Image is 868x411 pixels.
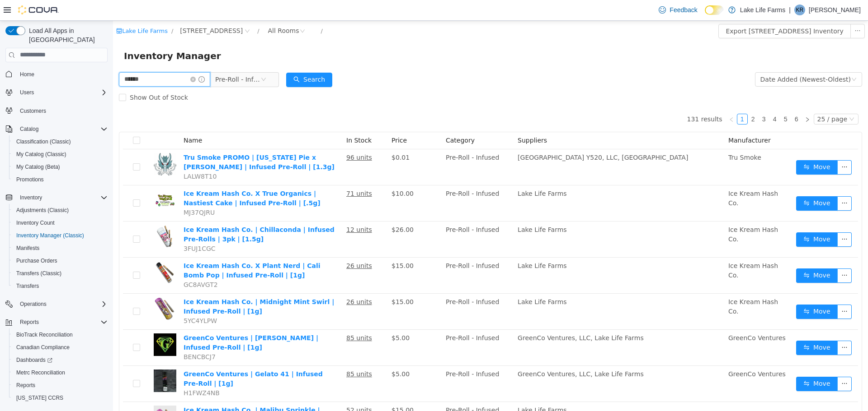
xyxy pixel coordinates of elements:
p: | [789,5,791,15]
img: Tru Smoke PROMO | Georgia Pie x Runtz | Infused Pre-Roll | [1.3g] hero shot [41,132,63,155]
u: 85 units [233,350,259,357]
span: Adjustments (Classic) [16,207,69,214]
span: BioTrack Reconciliation [16,331,73,338]
span: $5.00 [278,350,297,357]
span: Manifests [13,243,108,254]
button: icon: swapMove [683,356,725,370]
button: Catalog [2,123,111,135]
i: icon: down [738,56,744,62]
a: Tru Smoke PROMO | [US_STATE] Pie x [PERSON_NAME] | Infused Pre-Roll | [1.3g] [71,133,222,150]
i: icon: right [692,96,697,102]
button: My Catalog (Classic) [9,148,111,161]
i: icon: down [736,96,741,102]
button: icon: swapMove [683,284,725,298]
span: Transfers (Classic) [13,268,108,279]
button: icon: ellipsis [724,212,739,226]
span: Home [20,71,34,78]
img: Ice Kream Hash Co. | Midnight Mint Swirl | Infused Pre-Roll | [1g] hero shot [41,277,63,299]
span: [US_STATE] CCRS [16,394,63,402]
span: Inventory Manager [11,28,113,42]
button: icon: swapMove [683,139,725,154]
span: Category [333,116,362,123]
a: Inventory Count [13,217,58,228]
a: My Catalog (Classic) [13,149,70,160]
span: Transfers [13,281,108,291]
span: Inventory Manager (Classic) [13,230,108,241]
button: BioTrack Reconciliation [9,328,111,341]
a: 5 [668,93,678,103]
button: icon: ellipsis [724,356,739,370]
a: Ice Kream Hash Co. | Malibu Sprinkle | Infused Pre-Roll | [1g] [71,386,207,402]
p: [PERSON_NAME] [809,5,861,15]
a: Feedback [655,1,701,19]
button: icon: ellipsis [724,139,739,154]
span: GreenCo Ventures, LLC, Lake Life Farms [405,350,531,357]
span: Show Out of Stock [13,73,79,80]
a: Promotions [13,174,47,185]
span: / [58,7,60,14]
span: Catalog [16,124,108,134]
a: My Catalog (Beta) [13,162,64,172]
div: All Rooms [155,3,186,17]
a: GreenCo Ventures | Gelato 41 | Infused Pre-Roll | [1g] [71,350,210,366]
span: Promotions [16,176,44,183]
button: Reports [16,317,42,328]
span: Transfers (Classic) [16,270,61,277]
button: Customers [2,104,111,117]
button: Catalog [16,124,42,134]
button: Home [2,68,111,81]
a: Home [16,69,38,80]
li: 3 [646,93,656,104]
span: GC8AVGT2 [71,260,105,268]
td: Pre-Roll - Infused [329,345,401,381]
u: 52 units [233,386,259,393]
a: Metrc Reconciliation [13,367,69,378]
a: [US_STATE] CCRS [13,393,67,403]
span: Catalog [20,125,38,133]
span: 5YC4YLPW [71,296,104,304]
a: Ice Kream Hash Co. X Plant Nerd | Cali Bomb Pop | Infused Pre-Roll | [1g] [71,241,207,258]
td: Pre-Roll - Infused [329,273,401,309]
span: Promotions [13,174,108,185]
span: Adjustments (Classic) [13,205,108,216]
span: Transfers [16,282,39,290]
span: GreenCo Ventures [615,350,673,357]
span: H1FWZ4NB [71,369,107,376]
button: icon: ellipsis [724,248,739,262]
span: KR [796,5,804,15]
span: MJ37QJRU [71,188,102,195]
span: Pre-Roll - Infused [102,52,147,65]
input: Dark Mode [705,5,724,15]
a: 6 [679,93,689,103]
span: GreenCo Ventures, LLC, Lake Life Farms [405,314,531,321]
span: Price [278,116,294,123]
span: Lake Life Farms [405,277,454,285]
button: Inventory [2,191,111,204]
button: Manifests [9,242,111,254]
a: Reports [13,380,39,391]
span: Metrc Reconciliation [13,367,108,378]
span: Name [71,116,89,123]
li: 2 [635,93,646,104]
a: Adjustments (Classic) [13,205,72,216]
img: Ice Kream Hash Co. | Chillaconda | Infused Pre-Rolls | 3pk | [1.5g] hero shot [41,204,63,227]
a: 1 [624,93,634,103]
a: Dashboards [9,354,111,366]
li: 4 [656,93,667,104]
a: Customers [16,106,50,116]
button: Canadian Compliance [9,341,111,354]
div: Date Added (Newest-Oldest) [647,52,738,65]
a: Canadian Compliance [13,342,73,353]
span: BioTrack Reconciliation [13,329,108,340]
span: Dashboards [13,355,108,365]
span: Users [20,89,34,96]
span: Ice Kream Hash Co. [615,277,665,294]
span: $15.00 [278,386,301,393]
span: Operations [16,299,108,309]
button: icon: searchSearch [173,52,219,66]
span: $5.00 [278,314,297,321]
span: $0.01 [278,133,297,140]
span: My Catalog (Beta) [16,163,60,171]
a: 4 [657,93,667,103]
